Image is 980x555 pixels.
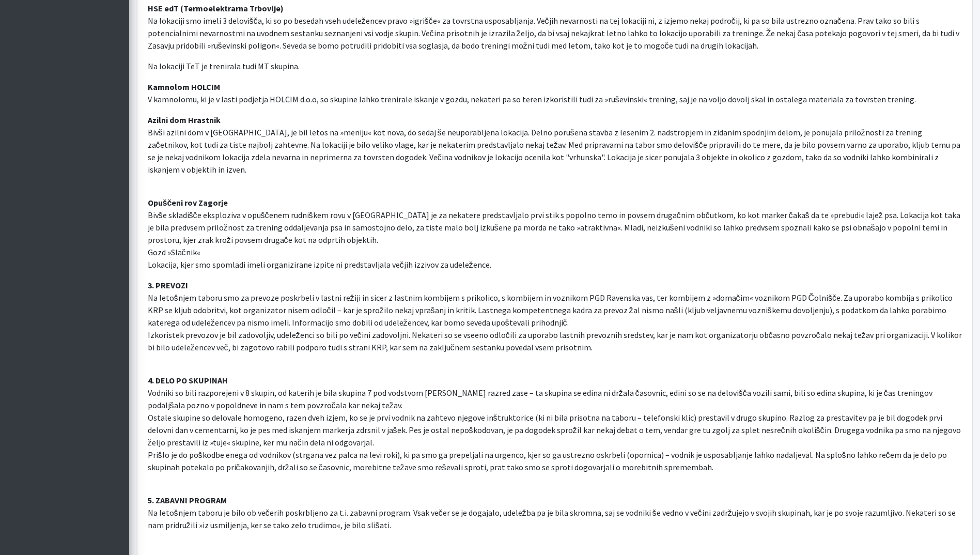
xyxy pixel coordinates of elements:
[148,375,228,386] strong: 4. DELO PO SKUPINAH
[148,115,221,125] strong: Azilni dom Hrastnik
[148,114,962,176] p: Bivši azilni dom v [GEOGRAPHIC_DATA], je bil letos na »meniju« kot nova, do sedaj še neuporabljen...
[148,82,220,92] strong: Kamnolom HOLCIM
[148,60,962,72] p: Na lokaciji TeT je trenirala tudi MT skupina.
[148,482,962,531] p: Na letošnjem taboru je bilo ob večerih poskrbljeno za t.i. zabavni program. Vsak večer se je doga...
[148,495,227,505] strong: 5. ZABAVNI PROGRAM
[148,3,284,13] strong: HSE edT (Termoelektrarna Trbovlje)
[148,197,228,208] strong: Opuščeni rov Zagorje
[148,184,962,271] p: Bivše skladišče eksploziva v opuščenem rudniškem rovu v [GEOGRAPHIC_DATA] je za nekatere predstav...
[148,362,962,473] p: Vodniki so bili razporejeni v 8 skupin, od katerih je bila skupina 7 pod vodstvom [PERSON_NAME] r...
[148,81,962,105] p: V kamnolomu, ki je v lasti podjetja HOLCIM d.o.o, so skupine lahko trenirale iskanje v gozdu, nek...
[148,280,188,290] strong: 3. PREVOZI
[148,279,962,353] p: Na letošnjem taboru smo za prevoze poskrbeli v lastni režiji in sicer z lastnim kombijem s prikol...
[148,2,962,52] p: Na lokaciji smo imeli 3 delovišča, ki so po besedah vseh udeležencev pravo »igrišče« za tovrstna ...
